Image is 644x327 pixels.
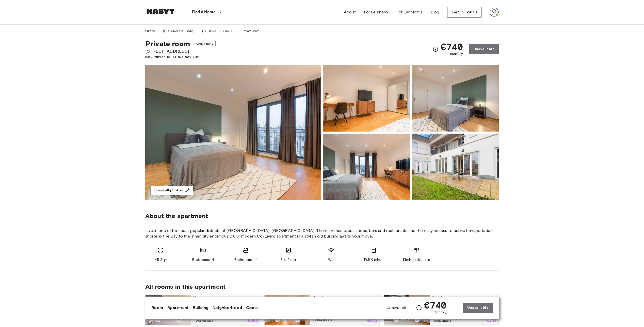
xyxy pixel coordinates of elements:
span: €740 [424,301,447,310]
img: Marketing picture of unit DE-04-026-004-03HF [265,295,310,325]
p: €570 [367,319,377,323]
img: avatar [490,8,499,17]
img: Habyt [145,9,176,14]
span: Full Kitchen [364,257,384,262]
img: Picture of unit DE-04-026-004-01HF [323,134,410,200]
span: About the apartment [145,212,208,220]
a: Marketing picture of unit DE-04-026-004-02HFPrevious imagePrevious imagePrivate room23 Sqm43rd Fl... [384,295,499,325]
span: monthly [433,310,447,315]
span: monthly [450,51,463,56]
span: €740 [441,42,463,51]
svg: Check cost overview for full price breakdown. Please note that discounts apply to new joiners onl... [416,305,422,311]
button: Show all photos [150,186,193,195]
button: Previous image [414,317,420,322]
img: Picture of unit DE-04-026-004-01HF [323,65,410,132]
span: Wifi [328,257,334,262]
a: Costs [246,305,259,311]
span: Bathrooms: -1 [234,257,257,262]
span: 3rd Floor [281,257,296,262]
span: Kitchen Utensils [403,257,430,262]
a: Marketing picture of unit DE-04-026-004-04HFPrevious imagePrevious imagePrivate room16 Sqm43rd Fl... [145,295,260,325]
p: Find a Home [192,9,216,15]
span: Unavailable [194,41,216,46]
a: [GEOGRAPHIC_DATA] [163,29,195,33]
a: For Landlords [396,9,423,15]
p: €740 [487,319,496,323]
a: Building [193,305,208,311]
span: Unavailable [312,317,335,322]
p: €690 [247,319,258,323]
span: Bedrooms: 4 [192,257,214,262]
a: Marketing picture of unit DE-04-026-004-03HFPrevious imagePrevious imagePrivate room19 Sqm43rd Fl... [264,295,379,325]
img: Marketing picture of unit DE-04-026-004-01HF [145,65,321,200]
span: Unavailable [387,305,408,311]
span: 145 Sqm [153,257,168,262]
button: Previous image [176,317,181,322]
a: Private room [241,29,260,33]
img: Picture of unit DE-04-026-004-01HF [412,65,499,132]
a: Apartment [167,305,189,311]
svg: Check cost overview for full price breakdown. Please note that discounts apply to new joiners onl... [432,46,439,52]
span: Unavailable [193,318,216,323]
span: Private room [145,39,190,48]
a: Europe [145,29,155,33]
button: Previous image [295,317,300,322]
button: Previous image [156,317,161,322]
span: Private room [312,295,377,300]
a: Blog [431,9,439,15]
img: Marketing picture of unit DE-04-026-004-02HF [384,295,430,325]
span: [STREET_ADDRESS] [145,48,216,55]
a: [GEOGRAPHIC_DATA] [202,29,234,33]
a: Neighborhood [213,305,242,311]
img: Picture of unit DE-04-026-004-01HF [412,134,499,200]
a: Get in Touch [447,7,481,17]
button: Previous image [394,317,399,322]
img: Marketing picture of unit DE-04-026-004-04HF [146,295,191,325]
span: All rooms in this apartment [145,283,499,290]
span: Private room [193,295,258,300]
button: Previous image [275,317,280,322]
span: Private room [432,295,496,300]
a: For Business [364,9,388,15]
span: Ref. number DE-04-026-004-01HF [145,55,216,59]
span: Unavailable [432,318,454,323]
span: Live in one of the most popular districts of [GEOGRAPHIC_DATA], [GEOGRAPHIC_DATA]. There are nume... [145,228,499,239]
a: About [344,9,356,15]
a: Room [151,305,163,311]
